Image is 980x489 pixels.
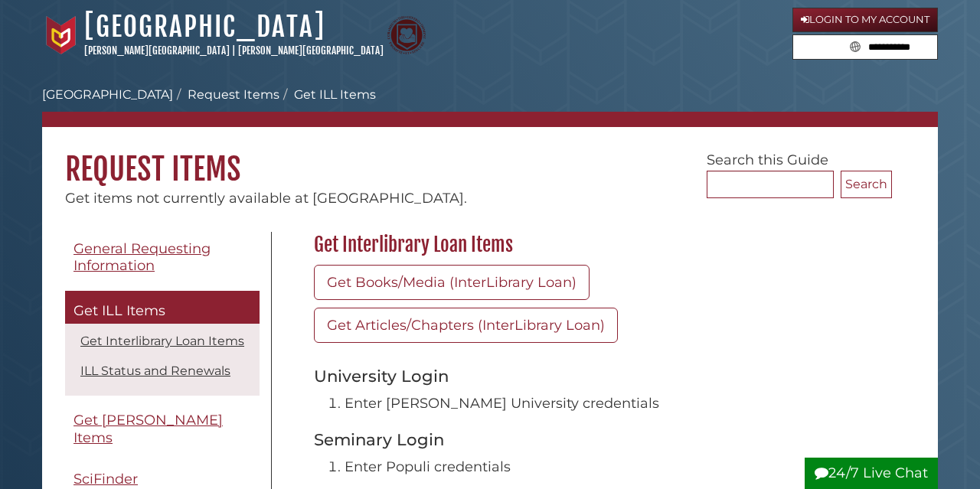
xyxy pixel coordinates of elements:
h3: University Login [314,366,884,386]
button: Search [841,171,892,198]
button: Search [845,35,865,56]
li: Enter [PERSON_NAME] University credentials [345,393,884,414]
h2: Get Interlibrary Loan Items [306,233,892,257]
nav: breadcrumb [42,86,938,127]
a: [GEOGRAPHIC_DATA] [42,87,173,102]
img: Calvin Theological Seminary [387,16,426,54]
span: General Requesting Information [73,240,211,275]
span: SciFinder [73,471,138,487]
span: Get [PERSON_NAME] Items [73,412,223,446]
a: ILL Status and Renewals [80,363,230,378]
span: Get ILL Items [73,302,165,319]
a: Get Interlibrary Loan Items [80,334,244,348]
a: [PERSON_NAME][GEOGRAPHIC_DATA] [84,44,230,57]
button: 24/7 Live Chat [805,458,938,489]
a: Get Books/Media (InterLibrary Loan) [314,265,590,300]
form: Search library guides, policies, and FAQs. [792,34,938,60]
span: | [232,44,236,57]
a: Login to My Account [792,8,938,32]
li: Get ILL Items [279,86,376,104]
a: [GEOGRAPHIC_DATA] [84,10,325,44]
a: Get Articles/Chapters (InterLibrary Loan) [314,308,618,343]
span: Get items not currently available at [GEOGRAPHIC_DATA]. [65,190,467,207]
a: Get ILL Items [65,291,260,324]
h1: Request Items [42,127,938,188]
a: Request Items [188,87,279,102]
a: Get [PERSON_NAME] Items [65,403,260,455]
h3: Seminary Login [314,429,884,449]
img: Calvin University [42,16,80,54]
a: [PERSON_NAME][GEOGRAPHIC_DATA] [238,44,384,57]
li: Enter Populi credentials [345,457,884,478]
a: General Requesting Information [65,232,260,283]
